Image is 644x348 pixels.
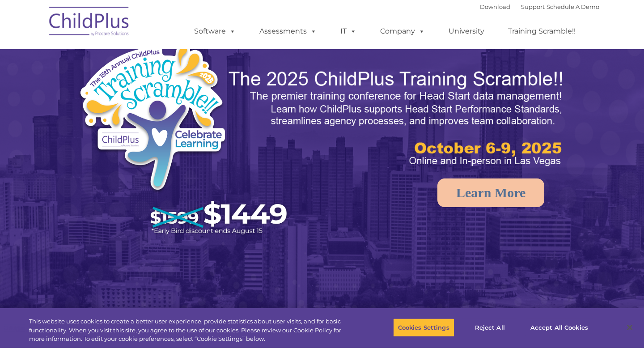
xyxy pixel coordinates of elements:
a: Company [371,22,434,40]
a: Training Scramble!! [499,22,585,40]
a: Schedule A Demo [547,3,599,10]
a: IT [331,22,365,40]
a: Support [521,3,545,10]
button: Reject All [462,318,518,337]
button: Accept All Cookies [525,318,593,337]
button: Close [620,318,640,337]
button: Cookies Settings [393,318,454,337]
a: University [440,22,493,40]
a: Software [185,22,245,40]
div: This website uses cookies to create a better user experience, provide statistics about user visit... [29,317,354,344]
a: Learn More [437,178,544,207]
font: | [480,3,599,10]
img: ChildPlus by Procare Solutions [45,0,134,45]
a: Assessments [250,22,326,40]
a: Download [480,3,510,10]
